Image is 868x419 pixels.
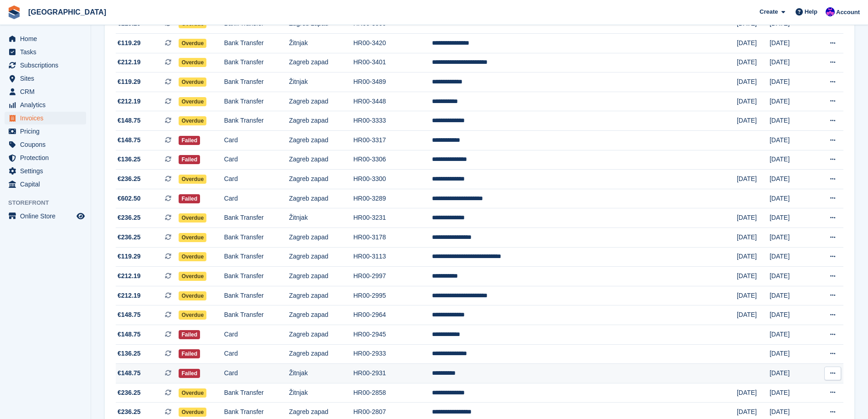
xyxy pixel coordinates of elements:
td: Card [224,344,289,364]
span: Overdue [179,233,206,242]
td: [DATE] [770,247,812,267]
td: HR00-3489 [353,72,431,92]
td: [DATE] [737,305,770,325]
td: Žitnjak [289,208,353,228]
td: HR00-2858 [353,383,431,403]
td: Zagreb zapad [289,228,353,247]
span: €136.25 [118,349,141,358]
span: €148.75 [118,368,141,378]
td: Card [224,170,289,189]
span: Overdue [179,310,206,320]
span: €212.19 [118,97,141,106]
span: Overdue [179,39,206,48]
span: Pricing [20,125,75,138]
td: [DATE] [770,364,812,383]
a: menu [5,46,86,58]
span: Overdue [179,97,206,106]
span: €236.25 [118,213,141,222]
td: HR00-2945 [353,325,431,344]
td: [DATE] [770,208,812,228]
span: €148.75 [118,116,141,125]
span: €212.19 [118,57,141,67]
td: HR00-3178 [353,228,431,247]
td: Zagreb zapad [289,267,353,286]
td: [DATE] [770,111,812,131]
td: HR00-3420 [353,34,431,53]
td: Zagreb zapad [289,325,353,344]
td: [DATE] [770,267,812,286]
a: [GEOGRAPHIC_DATA] [25,5,110,20]
td: Zagreb zapad [289,170,353,189]
span: Overdue [179,58,206,67]
td: HR00-3317 [353,131,431,150]
a: menu [5,138,86,151]
span: €236.25 [118,233,141,242]
img: Ivan Gačić [826,7,835,16]
a: menu [5,98,86,111]
td: Žitnjak [289,364,353,383]
td: [DATE] [737,34,770,53]
span: Tasks [20,46,75,58]
a: menu [5,72,86,85]
a: menu [5,165,86,177]
span: Coupons [20,138,75,151]
td: HR00-3289 [353,189,431,208]
td: [DATE] [770,34,812,53]
a: menu [5,151,86,164]
td: Bank Transfer [224,92,289,111]
td: HR00-3306 [353,150,431,170]
td: Bank Transfer [224,305,289,325]
span: Overdue [179,252,206,261]
td: [DATE] [737,208,770,228]
td: Bank Transfer [224,72,289,92]
td: [DATE] [770,72,812,92]
span: Failed [179,194,200,203]
td: HR00-2997 [353,267,431,286]
span: Failed [179,369,200,378]
span: Overdue [179,116,206,125]
td: [DATE] [737,228,770,247]
span: €119.29 [118,38,141,48]
td: Card [224,325,289,344]
span: €236.25 [118,407,141,417]
span: €236.25 [118,388,141,398]
td: HR00-3448 [353,92,431,111]
span: Failed [179,136,200,145]
td: HR00-3333 [353,111,431,131]
td: Zagreb zapad [289,286,353,305]
span: Sites [20,72,75,85]
span: Help [805,7,817,16]
span: Analytics [20,98,75,111]
td: Zagreb zapad [289,344,353,364]
span: Invoices [20,112,75,124]
td: Bank Transfer [224,228,289,247]
span: €136.25 [118,155,141,164]
span: Subscriptions [20,59,75,72]
td: Bank Transfer [224,267,289,286]
span: CRM [20,85,75,98]
td: HR00-3231 [353,208,431,228]
a: menu [5,112,86,124]
span: Create [760,7,778,16]
span: Online Store [20,210,75,222]
td: Bank Transfer [224,383,289,403]
span: Overdue [179,175,206,184]
a: menu [5,210,86,222]
td: [DATE] [770,189,812,208]
td: Zagreb zapad [289,305,353,325]
span: €148.75 [118,330,141,339]
td: [DATE] [737,247,770,267]
td: HR00-3113 [353,247,431,267]
td: [DATE] [770,92,812,111]
td: [DATE] [770,131,812,150]
td: [DATE] [770,170,812,189]
span: Overdue [179,78,206,87]
td: Bank Transfer [224,247,289,267]
td: Bank Transfer [224,286,289,305]
td: [DATE] [770,228,812,247]
a: menu [5,59,86,72]
td: Zagreb zapad [289,53,353,72]
span: Settings [20,165,75,177]
td: HR00-2964 [353,305,431,325]
span: Storefront [8,198,91,207]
